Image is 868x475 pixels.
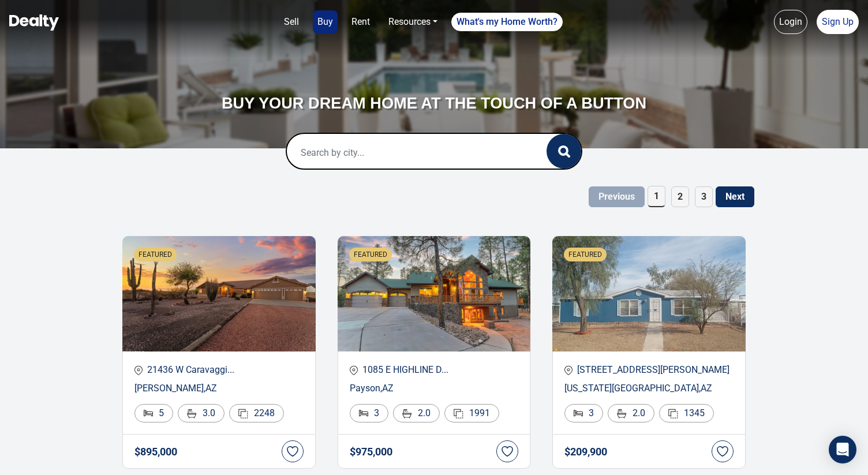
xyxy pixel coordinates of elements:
span: FEATURED [568,249,602,260]
img: Recent Properties [552,236,746,351]
a: Resources [384,10,442,33]
div: 3 [350,404,388,422]
img: Bed [574,410,583,417]
a: Login [774,10,807,34]
input: Search by city... [287,134,523,171]
button: Previous [589,186,645,207]
img: Bathroom [187,409,197,418]
a: Sign Up [817,10,859,34]
div: 1345 [659,404,714,422]
img: Area [238,409,248,418]
div: 2.0 [393,404,440,422]
img: Bathroom [402,409,412,418]
img: Dealty - Buy, Sell & Rent Homes [9,14,59,31]
p: [STREET_ADDRESS][PERSON_NAME] [564,363,734,377]
img: Area [668,409,678,418]
img: Bed [359,410,368,417]
span: FEATURED [139,249,172,260]
div: 1991 [444,404,499,422]
span: FEATURED [354,249,387,260]
button: Next [716,186,754,207]
h4: $ 975,000 [350,446,392,458]
p: 21436 W Caravaggi... [134,363,304,377]
span: 3 [695,186,713,207]
p: 1085 E HIGHLINE D... [350,363,519,377]
p: Payson , AZ [350,382,519,395]
div: 5 [134,404,173,422]
a: What's my Home Worth? [451,13,563,31]
div: 3.0 [178,404,225,422]
img: location [134,365,143,375]
h3: BUY YOUR DREAM HOME AT THE TOUCH OF A BUTTON [209,92,659,114]
img: Bed [144,410,153,417]
img: location [350,365,358,375]
img: Recent Properties [338,236,531,351]
span: 2 [671,186,689,207]
img: Area [454,409,463,418]
span: 1 [648,186,665,207]
iframe: BigID CMP Widget [6,440,40,475]
div: 3 [564,404,603,422]
h4: $ 209,900 [564,446,607,458]
p: [PERSON_NAME] , AZ [134,382,304,395]
a: Rent [347,10,375,33]
div: 2248 [229,404,284,422]
a: Buy [313,10,338,33]
div: 2.0 [608,404,654,422]
div: Open Intercom Messenger [829,436,856,463]
img: location [564,365,573,375]
a: Sell [279,10,304,33]
img: Recent Properties [122,236,316,351]
p: [US_STATE][GEOGRAPHIC_DATA] , AZ [564,382,734,395]
img: Bathroom [617,409,627,418]
h4: $ 895,000 [134,446,177,458]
